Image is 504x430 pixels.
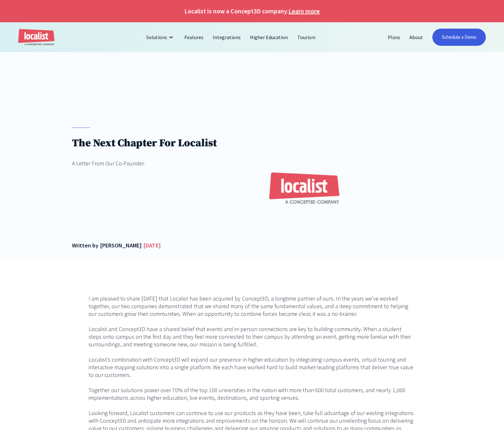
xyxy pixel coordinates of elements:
a: Higher Education [245,30,293,45]
div: [PERSON_NAME] [100,241,142,250]
h1: The Next Chapter For Localist [72,137,217,150]
a: Tourism [293,30,320,45]
div: Solutions [141,30,180,45]
div: A Letter From Our Co-Founder. [72,159,217,168]
a: Integrations [208,30,245,45]
div: [DATE] [143,241,160,250]
a: Schedule a Demo [432,29,486,46]
a: Learn more [288,6,320,16]
a: home [18,29,54,46]
div: Written by [72,241,98,250]
a: Plans [383,30,405,45]
div: Solutions [146,33,167,41]
a: Features [180,30,208,45]
a: About [405,30,428,45]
